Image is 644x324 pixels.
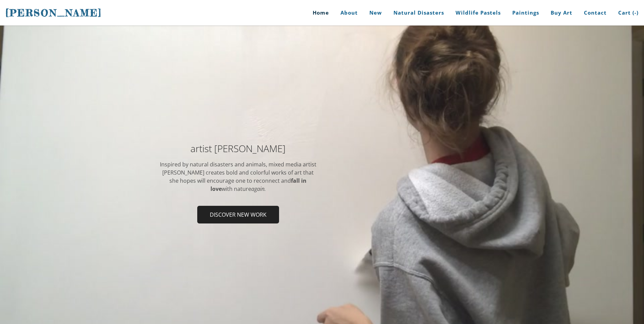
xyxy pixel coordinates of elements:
div: Inspired by natural disasters and animals, mixed media artist [PERSON_NAME] ​creates bold and col... [159,160,317,193]
a: [PERSON_NAME] [5,6,102,19]
span: [PERSON_NAME] [5,7,102,19]
h2: artist [PERSON_NAME] [159,144,317,153]
a: Discover new work [197,206,279,223]
span: - [634,9,637,16]
span: Discover new work [198,206,278,223]
em: again. [251,185,266,193]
